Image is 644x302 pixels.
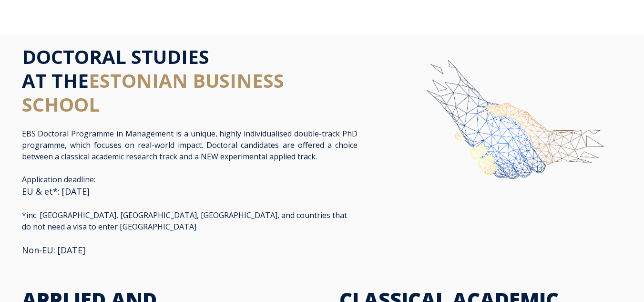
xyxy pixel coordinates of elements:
span: Non-EU: [DATE] [22,244,85,256]
p: Application deadline: [22,174,358,257]
p: EBS Doctoral Programme in Management is a unique, highly individualised double-track PhD programm... [22,128,358,162]
span: EU & et*: [DATE] [22,186,90,197]
img: img-ebs-hand [392,45,622,223]
h1: DOCTORAL STUDIES AT THE [22,45,358,116]
span: ESTONIAN BUSINESS SCHOOL [22,67,284,117]
span: *inc. [GEOGRAPHIC_DATA], [GEOGRAPHIC_DATA], [GEOGRAPHIC_DATA], and countries that do not need a v... [22,210,347,232]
